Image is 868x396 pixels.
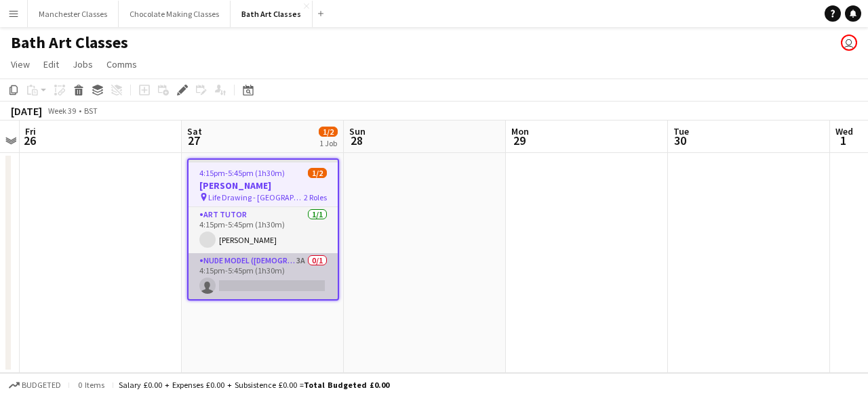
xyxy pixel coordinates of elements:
a: Comms [101,56,142,73]
span: Life Drawing - [GEOGRAPHIC_DATA] [208,192,304,202]
h1: Bath Art Classes [11,32,128,53]
div: Salary £0.00 + Expenses £0.00 + Subsistence £0.00 = [119,380,389,390]
span: View [11,58,30,70]
span: 30 [671,133,689,148]
span: 2 Roles [304,192,327,202]
span: 4:15pm-5:45pm (1h30m) [199,168,285,178]
span: 1/2 [319,127,338,137]
span: Total Budgeted £0.00 [304,380,389,390]
div: BST [84,106,98,116]
span: Comms [106,58,137,70]
span: Mon [511,125,529,137]
button: Bath Art Classes [231,1,313,27]
button: Budgeted [7,378,63,393]
span: Edit [43,58,59,70]
a: View [5,56,35,73]
span: 27 [185,133,202,148]
span: Sat [187,125,202,137]
span: 26 [23,133,36,148]
span: 1 [833,133,853,148]
span: 1/2 [308,168,327,178]
span: Jobs [73,58,93,70]
a: Jobs [67,56,98,73]
span: 29 [509,133,529,148]
span: Fri [25,125,36,137]
span: Sun [349,125,366,137]
span: 0 items [75,380,107,390]
span: Week 39 [45,106,79,116]
h3: [PERSON_NAME] [189,179,338,192]
span: Wed [835,125,853,137]
span: Tue [673,125,689,137]
span: Budgeted [22,380,61,390]
app-card-role: Art Tutor1/14:15pm-5:45pm (1h30m)[PERSON_NAME] [189,207,338,253]
app-user-avatar: VOSH Limited [841,35,857,51]
app-card-role: Nude Model ([DEMOGRAPHIC_DATA])3A0/14:15pm-5:45pm (1h30m) [189,253,338,299]
a: Edit [38,56,64,73]
div: 1 Job [319,138,337,148]
app-job-card: 4:15pm-5:45pm (1h30m)1/2[PERSON_NAME] Life Drawing - [GEOGRAPHIC_DATA]2 RolesArt Tutor1/14:15pm-5... [187,158,339,301]
button: Chocolate Making Classes [119,1,231,27]
button: Manchester Classes [28,1,119,27]
span: 28 [347,133,366,148]
div: [DATE] [11,104,42,118]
